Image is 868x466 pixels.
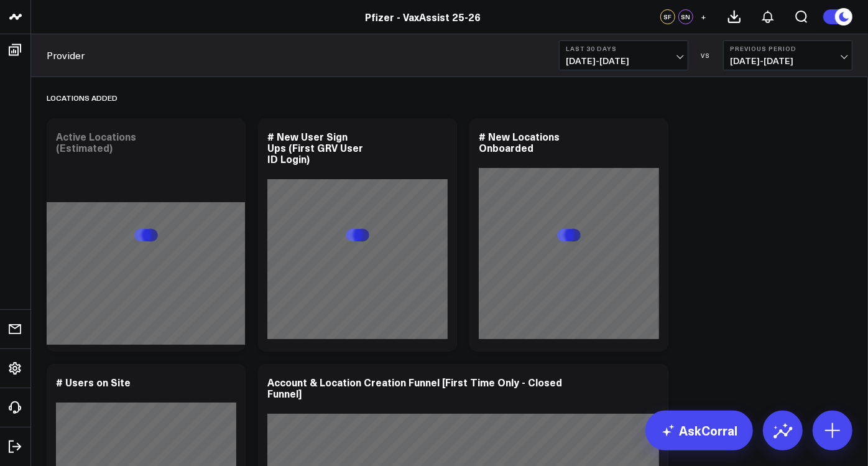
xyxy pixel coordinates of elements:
[645,411,753,450] a: AskCorral
[47,49,85,62] a: Provider
[56,375,131,389] div: # Users on Site
[723,40,852,70] button: Previous Period[DATE]-[DATE]
[267,129,363,165] div: # New User Sign Ups (First GRV User ID Login)
[696,9,711,24] button: +
[479,129,560,154] div: # New Locations Onboarded
[566,56,681,66] span: [DATE] - [DATE]
[56,129,136,154] div: Active Locations (Estimated)
[366,10,481,24] a: Pfizer - VaxAssist 25-26
[695,52,717,59] div: VS
[660,9,675,24] div: SF
[566,45,681,52] b: Last 30 Days
[47,83,118,112] div: Locations Added
[678,9,693,24] div: SN
[730,45,846,52] b: Previous Period
[701,12,707,21] span: +
[267,375,562,400] div: Account & Location Creation Funnel [First Time Only - Closed Funnel]
[559,40,688,70] button: Last 30 Days[DATE]-[DATE]
[730,56,846,66] span: [DATE] - [DATE]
